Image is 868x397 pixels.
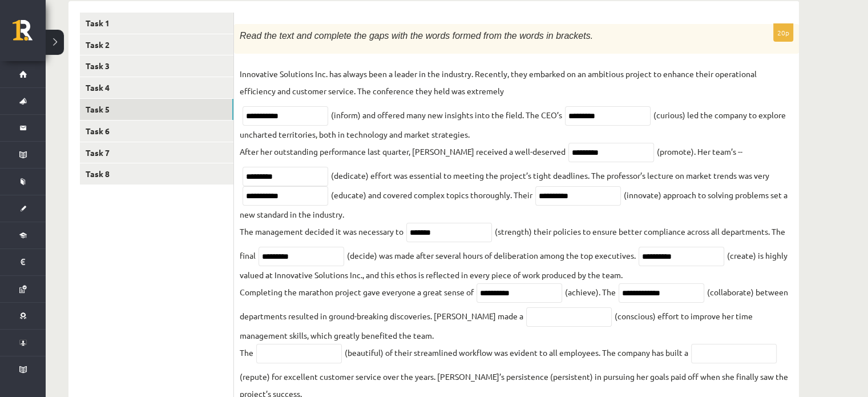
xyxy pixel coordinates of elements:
a: Task 4 [80,77,233,98]
a: Task 1 [80,13,233,34]
p: The [240,344,253,361]
a: Task 7 [80,142,233,163]
p: The management decided it was necessary to [240,223,403,240]
p: After her outstanding performance last quarter, [PERSON_NAME] received a well-deserved [240,143,566,160]
a: Rīgas 1. Tālmācības vidusskola [13,20,46,49]
p: Completing the marathon project gave everyone a great sense of [240,283,474,300]
a: Task 3 [80,55,233,77]
span: Read the text and complete the gaps with the words formed from the words in brackets. [240,31,593,41]
p: Innovative Solutions Inc. has always been a leader in the industry. Recently, they embarked on an... [240,65,793,99]
a: Task 8 [80,163,233,185]
a: Task 5 [80,99,233,120]
a: Task 2 [80,34,233,55]
a: Task 6 [80,121,233,142]
p: 20p [773,23,793,42]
